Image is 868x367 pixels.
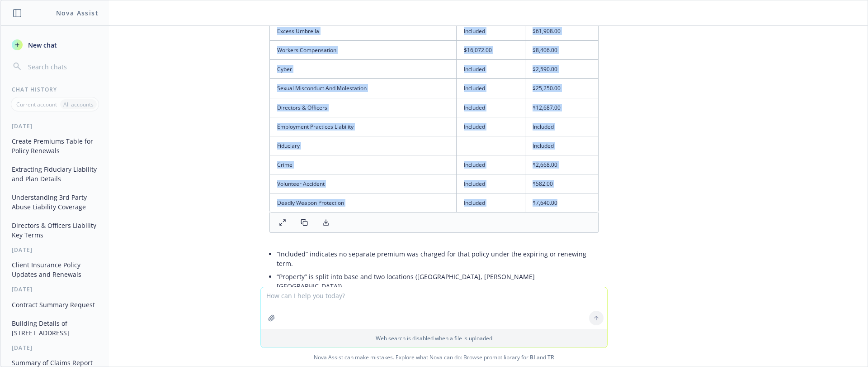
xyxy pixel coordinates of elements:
td: Included [456,155,525,174]
span: Nova Assist can make mistakes. Explore what Nova can do: Browse prompt library for and [4,348,864,367]
p: Current account [16,101,57,108]
td: Included [456,98,525,117]
td: $582.00 [525,174,598,193]
button: Client Insurance Policy Updates and Renewals [8,257,102,282]
button: New chat [8,37,102,53]
div: [DATE] [1,285,109,293]
td: Included [456,60,525,79]
td: Included [456,79,525,98]
td: Fiduciary [270,136,456,155]
div: [DATE] [1,344,109,352]
td: $12,687.00 [525,98,598,117]
td: Included [456,22,525,41]
button: Directors & Officers Liability Key Terms [8,218,102,242]
td: $16,072.00 [456,41,525,60]
div: [DATE] [1,246,109,254]
td: Directors & Officers [270,98,456,117]
td: Volunteer Accident [270,174,456,193]
td: Crime [270,155,456,174]
td: Employment Practices Liability [270,117,456,136]
a: BI [530,353,535,361]
td: Deadly Weapon Protection [270,193,456,212]
a: TR [547,353,554,361]
input: Search chats [26,60,98,73]
td: Sexual Misconduct And Molestation [270,79,456,98]
td: Included [525,117,598,136]
td: $8,406.00 [525,41,598,60]
td: Workers Compensation [270,41,456,60]
li: “Included” indicates no separate premium was charged for that policy under the expiring or renewi... [277,247,599,270]
td: Included [456,174,525,193]
button: Understanding 3rd Party Abuse Liability Coverage [8,190,102,214]
td: $2,668.00 [525,155,598,174]
td: Included [456,193,525,212]
div: [DATE] [1,122,109,130]
div: Chat History [1,86,109,93]
button: Building Details of [STREET_ADDRESS] [8,316,102,340]
button: Extracting Fiduciary Liability and Plan Details [8,162,102,186]
td: $61,908.00 [525,22,598,41]
p: All accounts [63,101,94,108]
td: $7,640.00 [525,193,598,212]
td: $25,250.00 [525,79,598,98]
td: Included [525,136,598,155]
h1: Nova Assist [56,8,99,18]
td: Included [456,117,525,136]
button: Create Premiums Table for Policy Renewals [8,134,102,158]
td: $2,590.00 [525,60,598,79]
td: Cyber [270,60,456,79]
p: Web search is disabled when a file is uploaded [266,334,602,342]
span: New chat [26,40,57,50]
li: “Property” is split into base and two locations ([GEOGRAPHIC_DATA], [PERSON_NAME][GEOGRAPHIC_DATA]). [277,270,599,293]
button: Contract Summary Request [8,297,102,312]
td: Excess Umbrella [270,22,456,41]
